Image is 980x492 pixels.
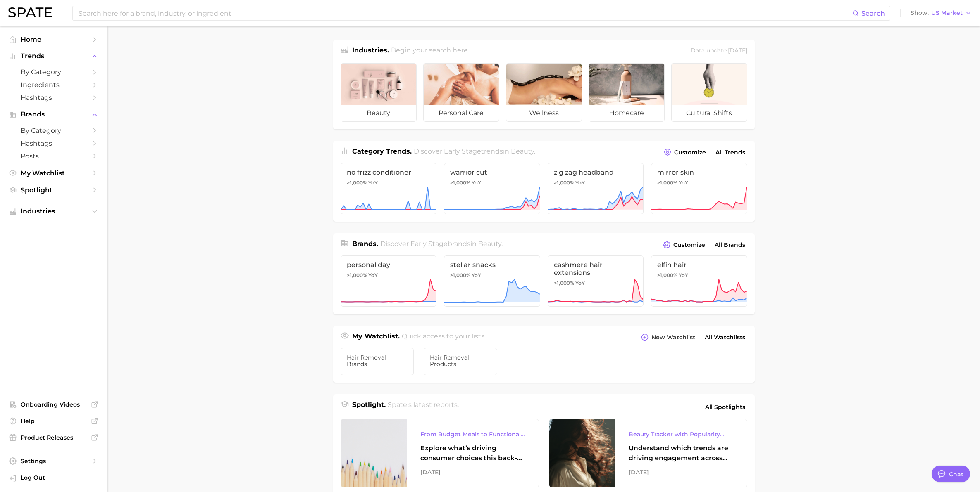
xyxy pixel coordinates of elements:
a: Onboarding Videos [7,398,101,411]
span: YoY [679,180,688,186]
button: Industries [7,205,101,218]
a: Settings [7,455,101,467]
span: Hashtags [21,140,87,147]
span: Product Releases [21,434,87,441]
span: personal day [347,261,431,269]
a: Hair Removal Brands [341,348,414,375]
span: >1,000% [554,180,574,186]
span: cashmere hair extensions [554,261,638,277]
span: Hair Removal Brands [347,354,408,367]
span: Onboarding Videos [21,401,87,408]
span: All Trends [715,149,745,156]
a: My Watchlist [7,167,101,180]
a: Spotlight [7,184,101,196]
span: homecare [589,105,664,121]
span: Trends [21,52,87,60]
span: Ingredients [21,81,87,89]
span: YoY [472,272,481,279]
span: Show [911,11,929,15]
a: Hashtags [7,137,101,150]
span: Industries [21,208,87,215]
span: >1,000% [450,272,470,278]
a: wellness [506,63,582,122]
span: Hair Removal Products [430,354,491,367]
span: All Watchlists [705,334,745,341]
div: From Budget Meals to Functional Snacks: Food & Beverage Trends Shaping Consumer Behavior This Sch... [420,429,525,439]
div: Explore what’s driving consumer choices this back-to-school season From budget-friendly meals to ... [420,443,525,463]
a: All Watchlists [703,332,747,343]
span: >1,000% [554,280,574,286]
div: Understand which trends are driving engagement across platforms in the skin, hair, makeup, and fr... [629,443,734,463]
a: Log out. Currently logged in with e-mail fadlawan@pwcosmetics.com. [7,471,101,485]
span: Home [21,35,87,43]
span: Posts [21,152,87,160]
span: Log Out [21,474,94,481]
span: >1,000% [657,180,677,186]
a: Product Releases [7,431,101,444]
span: beauty [341,105,416,121]
a: beauty [341,63,417,122]
span: elfin hair [657,261,741,269]
h1: My Watchlist. [352,331,400,343]
input: Search here for a brand, industry, or ingredient [78,6,852,20]
button: Customize [662,147,708,158]
h1: Spotlight. [352,400,386,414]
div: Data update: [DATE] [691,45,747,57]
button: Customize [661,239,707,251]
span: beauty [478,240,501,248]
span: Discover Early Stage brands in . [380,240,503,248]
a: From Budget Meals to Functional Snacks: Food & Beverage Trends Shaping Consumer Behavior This Sch... [341,419,539,487]
span: stellar snacks [450,261,534,269]
span: Settings [21,457,87,465]
a: cashmere hair extensions>1,000% YoY [548,255,644,307]
span: YoY [368,272,378,279]
button: New Watchlist [639,331,697,343]
span: no frizz conditioner [347,168,431,176]
a: warrior cut>1,000% YoY [444,163,540,214]
span: All Brands [715,241,745,248]
span: beauty [511,147,534,155]
div: Beauty Tracker with Popularity Index [629,429,734,439]
span: Customize [673,241,705,248]
a: zig zag headband>1,000% YoY [548,163,644,214]
span: Customize [674,149,706,156]
img: SPATE [8,7,52,17]
span: All Spotlights [705,402,745,412]
a: All Trends [713,147,747,158]
span: Spotlight [21,186,87,194]
span: warrior cut [450,168,534,176]
span: YoY [575,180,585,186]
a: personal day>1,000% YoY [341,255,437,307]
h2: Begin your search here. [391,45,469,57]
span: >1,000% [347,180,367,186]
a: All Brands [713,239,747,251]
button: Brands [7,108,101,121]
div: [DATE] [420,467,525,477]
a: Ingredients [7,78,101,91]
a: stellar snacks>1,000% YoY [444,255,540,307]
span: Brands . [352,240,378,248]
a: elfin hair>1,000% YoY [651,255,747,307]
span: YoY [575,280,585,286]
span: YoY [472,180,481,186]
a: by Category [7,124,101,137]
span: >1,000% [347,272,367,278]
span: YoY [368,180,378,186]
a: by Category [7,66,101,78]
span: mirror skin [657,168,741,176]
span: >1,000% [657,272,677,278]
button: ShowUS Market [908,8,974,19]
h1: Industries. [352,45,389,57]
a: Posts [7,150,101,163]
h2: Spate's latest reports. [388,400,459,414]
a: Beauty Tracker with Popularity IndexUnderstand which trends are driving engagement across platfor... [549,419,747,487]
a: cultural shifts [671,63,747,122]
span: Search [861,9,885,17]
a: Hair Removal Products [424,348,497,375]
span: New Watchlist [651,334,695,341]
span: zig zag headband [554,168,638,176]
span: by Category [21,127,87,135]
span: cultural shifts [672,105,747,121]
span: >1,000% [450,180,470,186]
span: YoY [679,272,688,279]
